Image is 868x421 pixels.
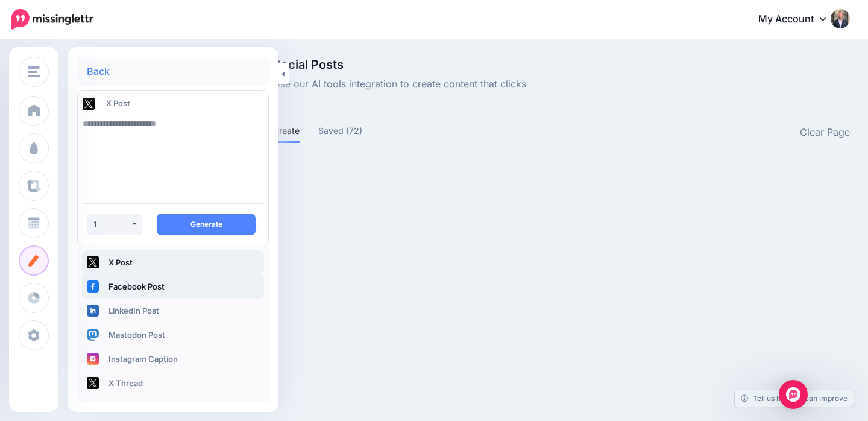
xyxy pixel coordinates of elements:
[87,66,110,76] a: Back
[87,401,99,413] img: logo-square.png
[28,66,40,77] img: menu.png
[746,5,850,34] a: My Account
[318,124,363,138] a: Saved (72)
[82,371,264,395] a: X Thread
[273,124,300,138] a: Create
[82,299,264,323] a: LinkedIn Post
[87,214,142,235] button: 1
[273,59,526,71] span: Social Posts
[87,353,99,365] img: instagram-square.png
[779,380,808,409] div: Open Intercom Messenger
[87,377,99,389] img: twitter-square.png
[87,256,99,268] img: twitter-square.png
[82,274,264,299] a: Facebook Post
[82,395,264,419] a: Social Post
[87,280,99,293] img: facebook-square.png
[11,9,93,30] img: Missinglettr
[87,305,99,317] img: linkedin-square.png
[106,98,130,108] span: X Post
[93,220,131,229] div: 1
[87,329,99,341] img: mastodon-square.png
[800,125,850,141] a: Clear Page
[83,98,95,110] img: twitter-square.png
[82,323,264,347] a: Mastodon Post
[273,77,526,92] span: Use our AI tools integration to create content that clicks
[82,347,264,371] a: Instagram Caption
[735,390,854,407] a: Tell us how we can improve
[82,250,264,274] a: X Post
[157,214,256,235] button: Generate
